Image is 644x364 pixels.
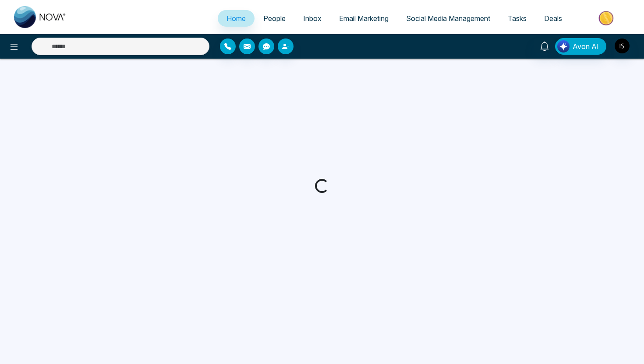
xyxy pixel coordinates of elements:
[573,41,599,52] span: Avon AI
[499,10,535,27] a: Tasks
[544,14,562,23] span: Deals
[330,10,397,27] a: Email Marketing
[294,10,330,27] a: Inbox
[303,14,322,23] span: Inbox
[226,14,246,23] span: Home
[575,8,639,28] img: Market-place.gif
[14,6,67,28] img: Nova CRM Logo
[406,14,490,23] span: Social Media Management
[255,10,294,27] a: People
[535,10,571,27] a: Deals
[508,14,527,23] span: Tasks
[339,14,389,23] span: Email Marketing
[397,10,499,27] a: Social Media Management
[263,14,286,23] span: People
[615,38,630,53] img: User Avatar
[218,10,255,27] a: Home
[555,38,606,55] button: Avon AI
[557,40,570,52] img: Lead Flow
